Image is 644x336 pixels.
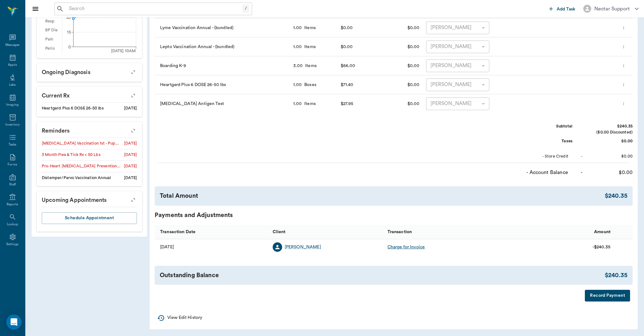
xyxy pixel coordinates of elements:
div: [PERSON_NAME] [426,40,489,53]
div: Heartgard Plus 6 DOSE 26-50 lbs [155,75,290,94]
div: Items [302,101,316,107]
div: Pain [42,35,62,44]
div: Amount [499,225,614,239]
button: Record Payment [585,290,630,302]
div: -$240.35 [592,244,610,250]
div: $240.35 [605,271,628,280]
div: Outstanding Balance [160,271,605,280]
div: Lepto Vaccination Annual - (bundled) [155,37,290,56]
div: [PERSON_NAME] [426,22,489,34]
div: [MEDICAL_DATA] Vaccination 1st - Puppy Basic [42,140,121,146]
div: Transaction [384,225,499,239]
div: Imaging [6,103,19,107]
div: Inventory [5,122,20,127]
div: 3 Month Flea & Tick Rx < 50 Lbs [42,152,101,158]
div: $0.00 [341,23,353,33]
div: $27.95 [341,99,354,109]
div: Total Amount [160,191,605,201]
button: Nectar Support [578,3,644,15]
div: [PERSON_NAME] [426,59,489,72]
button: more [620,22,627,33]
div: Lyme Vaccination Annual - (bundled) [155,18,290,37]
div: [PERSON_NAME] [426,97,489,110]
div: Settings [6,242,19,247]
div: $0.00 [385,18,423,37]
div: $0.00 [585,169,633,176]
div: $0.00 [585,153,633,159]
div: [MEDICAL_DATA] Antigen Test [155,94,290,113]
button: more [620,79,627,90]
div: Items [302,44,316,50]
div: Boxes [302,82,316,88]
div: Boarding K-9 [155,56,290,75]
p: Current Rx [37,87,142,103]
div: 1.00 [293,101,302,107]
div: Client [273,223,286,241]
div: ($0.00 Discounted) [585,129,633,135]
div: [DATE] [124,140,137,146]
div: Amount [594,223,610,241]
div: - Account Balance [521,169,568,176]
tspan: 0 [68,45,71,49]
button: Add Task [547,3,578,15]
div: $0.00 [341,42,353,52]
div: 3.00 [293,63,303,69]
div: $0.00 [385,56,423,75]
a: [PERSON_NAME] [285,244,321,250]
div: 08/21/25 [160,244,174,250]
div: $0.00 [585,138,633,144]
div: $0.00 [385,37,423,56]
div: [DATE] [124,152,137,158]
div: Labs [9,83,16,87]
div: Appts [8,63,17,67]
div: Items [303,63,317,69]
input: Search [66,4,242,13]
div: Taxes [525,138,573,144]
div: [DATE] [124,175,137,181]
div: Payments and Adjustments [155,211,633,220]
div: Charge for Invoice [387,244,425,250]
div: Perio [42,44,62,53]
p: Reminders [37,122,142,138]
div: Reports [7,202,18,207]
div: 1.00 [293,25,302,31]
div: Heartgard Plus 6 DOSE 26-50 lbs [42,105,104,111]
div: Forms [8,162,17,167]
div: Subtotal [525,123,573,129]
tspan: 30 [66,16,71,20]
div: Resp [42,17,62,26]
div: [DATE] [124,105,137,111]
div: $240.35 [585,123,633,129]
div: [DATE] [124,163,137,169]
div: Lookup [7,222,18,227]
p: View Edit History [167,314,202,321]
div: [PERSON_NAME] [426,78,489,91]
button: Schedule Appointment [42,212,137,224]
div: $240.35 [605,191,628,201]
button: more [620,98,627,109]
div: / [242,4,249,13]
div: $0.00 [385,75,423,94]
div: Distemper/Parvo Vaccination Annual [42,175,111,181]
div: Messages [5,43,20,47]
div: - [581,169,583,176]
p: Upcoming appointments [37,191,142,207]
div: - Store Credit [521,153,568,159]
button: more [620,41,627,52]
div: Open Intercom Messenger [6,314,22,330]
div: Transaction Date [160,223,195,241]
div: $71.40 [341,80,354,90]
div: Pro-Heart [MEDICAL_DATA] Prevention Injection - 6 months [42,163,121,169]
div: 1.00 [293,82,302,88]
div: Transaction [387,223,412,241]
div: $0.00 [385,94,423,113]
p: Ongoing diagnosis [37,63,142,79]
div: - [581,153,583,159]
div: Tasks [9,142,16,147]
button: more [620,60,627,71]
div: Items [302,25,316,31]
div: $66.00 [341,61,356,71]
tspan: 15 [67,30,71,34]
div: Staff [9,182,16,187]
